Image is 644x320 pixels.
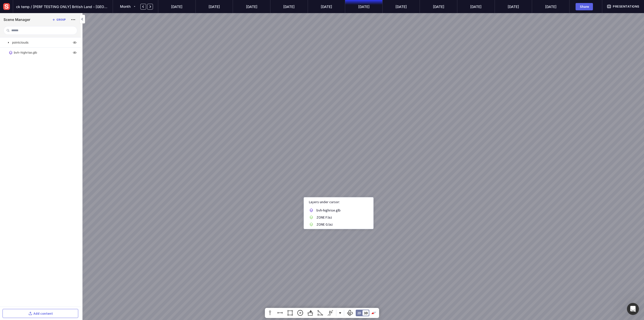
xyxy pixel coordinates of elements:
p: ZONE F.laz [316,214,368,221]
span: Presentations [613,4,639,9]
span: ck temp / [PERF TESTING ONLY] British Land - [GEOGRAPHIC_DATA] Water [16,4,110,9]
button: Add content [3,309,78,318]
p: pointclouds [12,40,28,45]
img: presentation.svg [607,4,611,9]
div: Group [56,18,66,21]
div: Share [578,5,591,8]
img: visibility-on.svg [72,40,78,46]
img: sensat [2,2,11,11]
span: Month [120,4,131,9]
div: Add content [33,312,53,315]
button: Group [51,17,67,23]
button: Share [576,3,593,10]
iframe: Intercom live chat [627,303,639,315]
div: 3D [364,311,368,315]
p: bvh-highrise.glb [316,207,368,214]
div: 2D [357,311,361,315]
h1: Scene Manager [4,18,30,22]
p: bvh-highrise.glb [14,50,37,55]
p: ZONE G.laz [316,221,368,228]
div: Layers under cursor: [304,199,373,207]
img: visibility-on.svg [72,50,78,56]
